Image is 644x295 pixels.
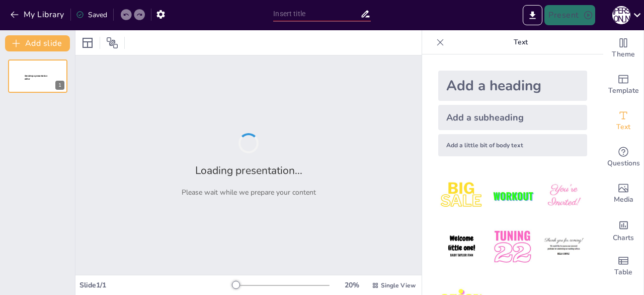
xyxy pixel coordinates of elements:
span: Single View [381,281,416,289]
input: Insert title [273,7,360,21]
div: Layout [79,35,96,51]
span: Template [608,85,639,96]
button: Add slide [5,35,70,51]
span: Position [106,37,118,49]
img: 6.jpeg [540,223,587,270]
div: 20 % [340,280,364,290]
p: Please wait while we prepare your content [182,188,316,197]
span: Sendsteps presentation editor [25,75,47,80]
div: О [PERSON_NAME] [612,6,630,24]
div: Add text boxes [603,103,643,139]
div: 1 [8,60,67,93]
div: Add a heading [438,71,587,101]
img: 4.jpeg [438,223,485,270]
div: Add a subheading [438,105,587,130]
div: Saved [76,10,107,20]
span: Questions [607,158,640,169]
img: 1.jpeg [438,172,485,219]
p: Text [448,30,593,54]
div: Add images, graphics, shapes or video [603,175,643,212]
span: Charts [613,232,634,244]
button: My Library [8,7,68,23]
button: Export to PowerPoint [523,5,542,25]
img: 3.jpeg [540,172,587,219]
div: Add charts and graphs [603,212,643,248]
button: О [PERSON_NAME] [612,5,630,25]
img: 5.jpeg [489,223,536,270]
h2: Loading presentation... [195,163,302,178]
div: 1 [55,81,64,90]
img: 2.jpeg [489,172,536,219]
div: Get real-time input from your audience [603,139,643,175]
div: Change the overall theme [603,30,643,67]
span: Media [614,194,633,205]
div: Slide 1 / 1 [79,280,233,290]
div: Add a little bit of body text [438,134,587,156]
span: Theme [612,49,635,60]
div: Add ready made slides [603,67,643,103]
button: Present [544,5,595,25]
span: Table [614,267,632,278]
span: Text [616,122,630,133]
div: Add a table [603,248,643,284]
